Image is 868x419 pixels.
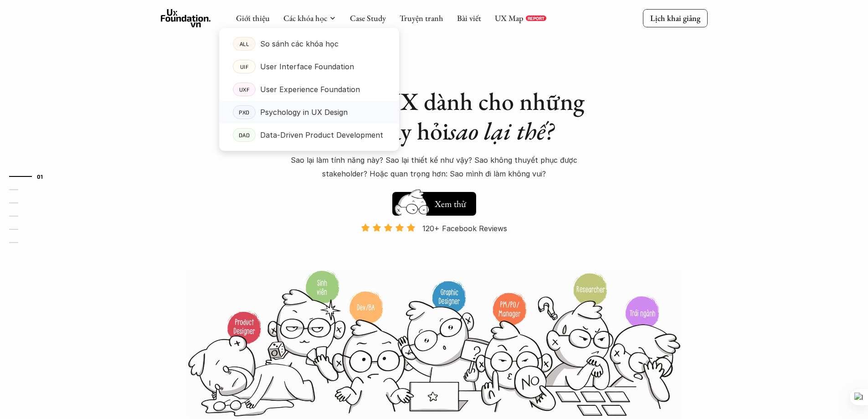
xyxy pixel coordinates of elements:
h1: Khóa học UX dành cho những người hay hỏi [275,87,594,146]
em: sao lại thế? [449,115,554,147]
a: 01 [9,171,52,182]
a: 120+ Facebook Reviews [353,223,515,269]
p: Lịch khai giảng [650,13,700,23]
a: Xem thử [392,187,476,216]
p: REPORT [528,16,544,21]
p: PXD [239,109,250,115]
a: Truyện tranh [400,13,443,23]
h5: Xem thử [433,197,467,210]
a: Lịch khai giảng [643,9,708,27]
p: Psychology in UX Design [260,105,348,119]
p: DAD [238,132,250,138]
p: UIF [240,63,248,70]
p: User Interface Foundation [260,60,354,73]
p: User Experience Foundation [260,83,360,96]
p: Sao lại làm tính năng này? Sao lại thiết kế như vậy? Sao không thuyết phục được stakeholder? Hoặc... [275,153,594,181]
p: UXF [239,86,249,93]
a: DADData-Driven Product Development [219,124,399,146]
p: Data-Driven Product Development [260,128,383,142]
a: UIFUser Interface Foundation [219,55,399,78]
a: ALLSo sánh các khóa học [219,32,399,55]
p: 120+ Facebook Reviews [422,222,507,235]
a: Giới thiệu [236,13,270,23]
p: ALL [239,41,249,47]
a: Các khóa học [283,13,327,23]
a: Case Study [350,13,386,23]
a: Bài viết [457,13,481,23]
a: PXDPsychology in UX Design [219,101,399,124]
a: UX Map [495,13,524,23]
p: So sánh các khóa học [260,37,339,51]
a: UXFUser Experience Foundation [219,78,399,101]
strong: 01 [37,173,43,180]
